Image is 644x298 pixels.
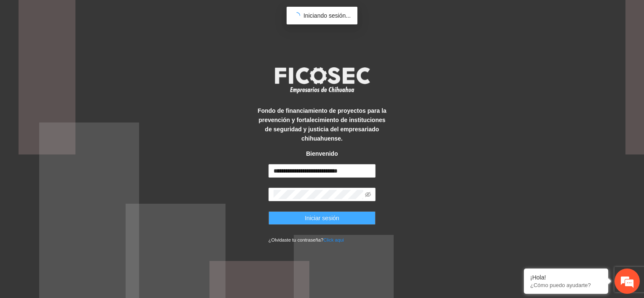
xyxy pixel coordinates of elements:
[4,204,161,234] textarea: Escriba su mensaje y pulse “Intro”
[269,64,375,96] img: logo
[305,213,339,223] span: Iniciar sesión
[268,237,344,242] small: ¿Olvidaste tu contraseña?
[306,150,338,157] strong: Bienvenido
[323,237,344,242] a: Click aqui
[258,107,386,142] strong: Fondo de financiamiento de proyectos para la prevención y fortalecimiento de instituciones de seg...
[365,192,371,197] span: eye-invisible
[530,274,602,281] div: ¡Hola!
[530,282,602,288] p: ¿Cómo puedo ayudarte?
[49,99,116,184] span: Estamos en línea.
[303,12,351,19] span: Iniciando sesión...
[293,12,300,19] span: loading
[44,43,142,54] div: Chatee con nosotros ahora
[268,211,376,225] button: Iniciar sesión
[138,4,158,24] div: Minimizar ventana de chat en vivo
